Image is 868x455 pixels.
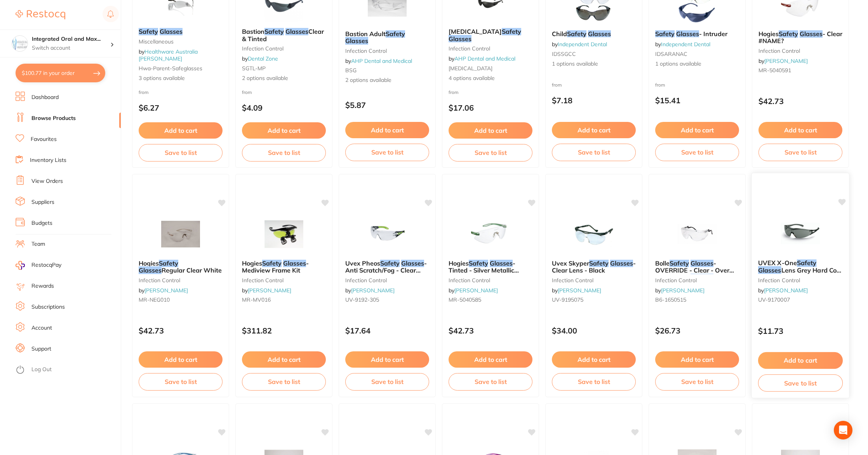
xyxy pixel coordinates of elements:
[758,122,842,138] button: Add to cart
[691,259,713,267] em: Glasses
[242,122,326,139] button: Add to cart
[345,67,357,74] span: BSG
[139,296,170,303] span: MR-NEG010
[139,351,223,368] button: Add to cart
[139,122,223,139] button: Add to cart
[449,55,515,62] span: by
[139,48,198,62] a: Healthware Australia [PERSON_NAME]
[139,28,158,35] em: Safety
[552,259,589,267] span: Uvex Skyper
[552,260,636,274] b: Uvex Skyper Safety Glasses - Clear Lens - Black
[469,259,488,267] em: Safety
[345,144,429,161] button: Save to list
[16,10,65,19] img: Restocq Logo
[552,277,636,283] small: infection control
[264,28,284,35] em: Safety
[31,115,76,122] a: Browse Products
[552,30,567,38] span: Child
[449,259,519,281] span: - Tinted - Silver Metallic Frames
[31,282,54,290] a: Rewards
[758,296,790,303] span: UV-9170007
[259,215,309,254] img: Hogies Safety Glasses - Mediview Frame Kit
[31,135,57,143] a: Favourites
[758,266,843,281] span: Lens Grey Hard Coat Grey Frame
[139,259,159,267] span: Hogies
[758,277,843,283] small: infection control
[139,38,223,45] small: Miscellaneous
[691,274,713,281] em: Glasses
[242,277,326,283] small: infection control
[655,296,686,303] span: B6-1650515
[345,122,429,138] button: Add to cart
[16,364,118,376] button: Log Out
[31,240,45,248] a: Team
[454,287,498,294] a: [PERSON_NAME]
[351,57,412,64] a: AHP Dental and Medical
[655,326,739,335] p: $26.73
[242,55,278,62] span: by
[797,259,817,267] em: Safety
[655,60,739,68] span: 1 options available
[31,345,51,353] a: Support
[362,215,412,254] img: Uvex Pheos Safety Glasses - Anti Scratch/Fog - Clear Lens - Black Green Arms
[159,259,178,267] em: Safety
[655,260,739,274] b: Bolle Safety Glasses - OVERRIDE - Clear - Over Prescription Glasses - Adjustable Arm
[758,57,808,64] span: by
[655,122,739,138] button: Add to cart
[552,82,562,88] span: from
[242,260,326,274] b: Hogies Safety Glasses - Mediview Frame Kit
[16,261,25,270] img: RestocqPay
[31,324,52,332] a: Account
[242,28,324,42] span: Clear & Tinted
[285,28,308,35] em: Glasses
[32,44,110,52] p: Switch account
[242,351,326,368] button: Add to cart
[655,30,675,38] em: Safety
[655,144,739,161] button: Save to list
[139,326,223,335] p: $42.73
[552,287,601,294] span: by
[242,144,326,161] button: Save to list
[449,103,532,112] p: $17.06
[242,28,326,42] b: Bastion Safety Glasses Clear & Tinted
[552,122,636,138] button: Add to cart
[758,144,842,161] button: Save to list
[345,259,380,267] span: Uvex Pheos
[552,259,636,274] span: - Clear Lens - Black
[758,30,842,45] b: Hogies Safety Glasses - Clear #NAME?
[345,373,429,390] button: Save to list
[31,366,52,373] a: Log Out
[758,266,781,274] em: Glasses
[552,351,636,368] button: Add to cart
[552,96,636,105] p: $7.18
[655,259,670,267] span: Bolle
[449,373,532,390] button: Save to list
[242,326,326,335] p: $311.82
[242,45,326,52] small: Infection Control
[162,266,222,274] span: Regular Clear White
[454,55,515,62] a: AHP Dental and Medical
[30,156,66,164] a: Inventory Lists
[449,277,532,283] small: infection control
[449,296,481,303] span: MR-5040585
[139,89,149,95] span: from
[758,374,843,392] button: Save to list
[552,50,576,57] span: IDSSGCC
[758,352,843,369] button: Add to cart
[449,89,459,95] span: from
[449,45,532,52] small: infection control
[758,259,797,267] span: UVEX X-One
[345,37,368,45] em: Glasses
[449,260,532,274] b: Hogies Safety Glasses - Tinted - Silver Metallic Frames
[345,259,427,281] span: - Anti Scratch/Fog - Clear Lens - Black Green Arms
[449,122,532,139] button: Add to cart
[155,215,206,254] img: Hogies Safety Glasses Regular Clear White
[386,30,405,38] em: Safety
[345,351,429,368] button: Add to cart
[345,296,379,303] span: UV-9192-305
[345,326,429,335] p: $17.64
[139,28,223,35] b: Safety Glasses
[490,259,513,267] em: Glasses
[775,214,826,253] img: UVEX X-One Safety Glasses Lens Grey Hard Coat Grey Frame
[139,266,162,274] em: Glasses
